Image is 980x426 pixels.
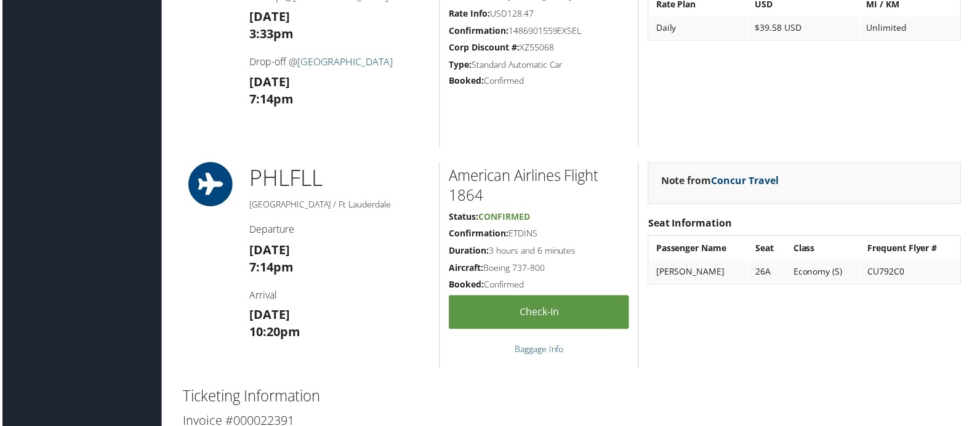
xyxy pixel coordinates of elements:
strong: 7:14pm [248,91,292,108]
a: [GEOGRAPHIC_DATA] [296,55,392,68]
strong: Seat Information [649,217,733,231]
strong: [DATE] [248,243,289,259]
h5: 1486901559EXSEL [449,25,630,37]
strong: Confirmation: [449,25,508,36]
h5: [GEOGRAPHIC_DATA] / Ft Lauderdale [248,199,430,212]
strong: [DATE] [248,308,289,324]
strong: Confirmation: [449,228,508,240]
h2: Ticketing Information [182,387,963,408]
td: Economy (S) [789,262,862,284]
h5: XZ55068 [449,41,630,54]
strong: Status: [449,212,478,223]
a: Baggage Info [515,345,564,356]
strong: Corp Discount #: [449,41,520,53]
strong: Booked: [449,75,484,87]
h4: Drop-off @ [248,55,430,68]
h5: USD128.47 [449,7,630,20]
td: [PERSON_NAME] [651,262,750,284]
td: Daily [651,17,749,39]
td: CU792C0 [864,262,962,284]
th: Class [789,238,862,260]
h5: ETDINS [449,228,630,241]
th: Frequent Flyer # [864,238,962,260]
strong: Aircraft: [449,263,483,275]
strong: 7:14pm [248,260,292,276]
h1: PHL FLL [248,163,430,194]
strong: 3:33pm [248,25,292,42]
h5: Standard Automatic Car [449,58,630,71]
h5: Confirmed [449,279,630,292]
strong: 10:20pm [248,325,299,342]
h5: 3 hours and 6 minutes [449,246,630,258]
a: Check-in [449,297,630,331]
th: Seat [751,238,788,260]
td: Unlimited [862,17,962,39]
h2: American Airlines Flight 1864 [449,166,630,207]
td: $39.58 USD [750,17,861,39]
strong: Booked: [449,279,484,291]
strong: [DATE] [248,8,289,25]
strong: Type: [449,58,472,70]
a: Concur Travel [712,174,780,188]
h5: Boeing 737-800 [449,263,630,275]
span: Confirmed [478,212,530,223]
h4: Arrival [248,289,430,303]
th: Passenger Name [651,238,750,260]
strong: [DATE] [248,74,289,90]
td: 26A [751,262,788,284]
h5: Confirmed [449,75,630,87]
h4: Departure [248,223,430,237]
strong: Rate Info: [449,7,490,19]
strong: Duration: [449,246,489,257]
strong: Note from [662,174,780,188]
